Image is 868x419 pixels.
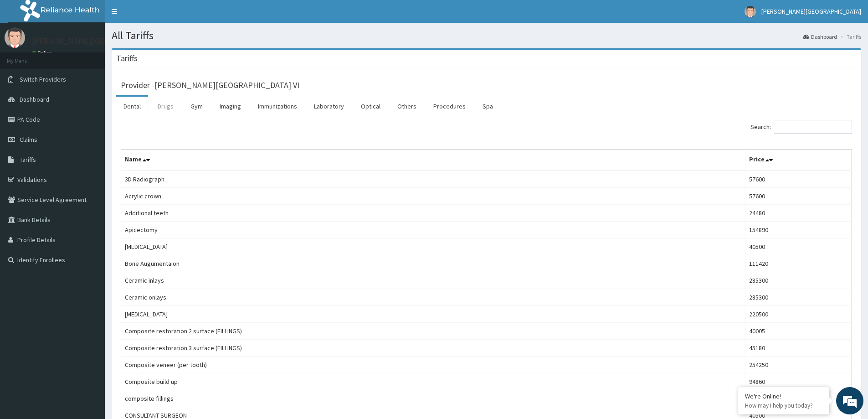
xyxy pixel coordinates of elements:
[5,249,174,281] textarea: Type your message and hit 'Enter'
[20,155,36,164] span: Tariffs
[745,323,852,340] td: 40005
[745,171,852,188] td: 57600
[121,340,745,357] td: Composite restoration 3 surface (FILLINGS)
[121,357,745,373] td: Composite veneer (per tooth)
[116,97,148,116] a: Dental
[121,272,745,289] td: Ceramic inlays
[745,205,852,222] td: 24480
[745,150,852,171] th: Price
[121,255,745,272] td: Bone Augumentaion
[745,255,852,272] td: 111420
[121,238,745,255] td: [MEDICAL_DATA]
[121,323,745,340] td: Composite restoration 2 surface (FILLINGS)
[745,373,852,390] td: 94860
[20,95,49,103] span: Dashboard
[745,188,852,205] td: 57600
[745,238,852,255] td: 40500
[354,97,388,116] a: Optical
[745,392,822,400] div: We're Online!
[121,81,299,89] h3: Provider - [PERSON_NAME][GEOGRAPHIC_DATA] VI
[745,222,852,238] td: 154890
[761,7,861,16] span: [PERSON_NAME][GEOGRAPHIC_DATA]
[390,97,424,116] a: Others
[47,51,153,63] div: Chat with us now
[121,188,745,205] td: Acrylic crown
[20,135,37,144] span: Claims
[121,205,745,222] td: Additional teeth
[5,27,25,48] img: User Image
[774,120,852,134] input: Search:
[750,120,852,134] label: Search:
[745,306,852,323] td: 220500
[150,97,181,116] a: Drugs
[426,97,473,116] a: Procedures
[745,6,756,17] img: User Image
[112,30,861,41] h1: All Tariffs
[121,306,745,323] td: [MEDICAL_DATA]
[32,37,167,45] p: [PERSON_NAME][GEOGRAPHIC_DATA]
[745,357,852,373] td: 254250
[838,33,861,41] li: Tariffs
[116,54,138,62] h3: Tariffs
[32,50,54,56] a: Online
[121,373,745,390] td: Composite build up
[307,97,351,116] a: Laboratory
[20,75,66,83] span: Switch Providers
[745,272,852,289] td: 285300
[149,5,171,26] div: Minimize live chat window
[251,97,304,116] a: Immunizations
[121,171,745,188] td: 3D Radiograph
[17,46,37,68] img: d_794563401_company_1708531726252_794563401
[53,115,126,207] span: We're online!
[121,289,745,306] td: Ceramic onlays
[121,390,745,407] td: composite fillings
[212,97,248,116] a: Imaging
[745,289,852,306] td: 285300
[121,222,745,238] td: Apicectomy
[183,97,210,116] a: Gym
[475,97,500,116] a: Spa
[121,150,745,171] th: Name
[745,402,822,409] p: How may I help you today?
[745,340,852,357] td: 45180
[803,33,837,41] a: Dashboard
